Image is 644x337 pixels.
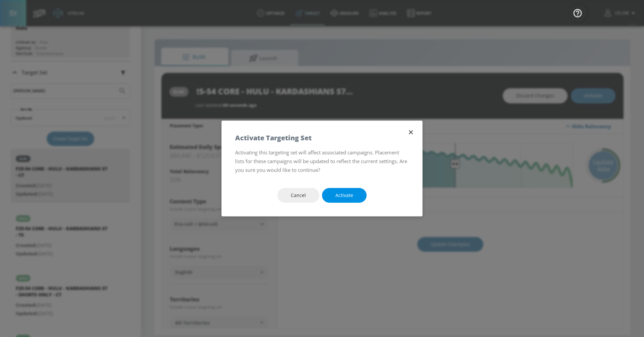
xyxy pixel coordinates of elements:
[277,188,319,203] button: Cancel
[291,191,306,200] span: Cancel
[322,188,367,203] button: Activate
[235,148,409,175] p: Activating this targeting set will affect associated campaigns. Placement lists for these campaig...
[335,191,353,200] span: Activate
[568,3,587,22] button: Open Resource Center
[235,134,312,141] h5: Activate Targeting Set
